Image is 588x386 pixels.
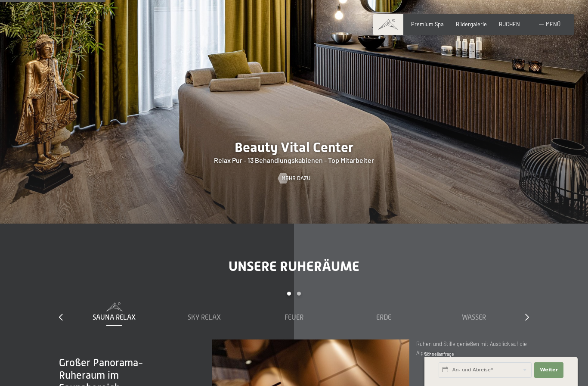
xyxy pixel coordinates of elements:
span: Schnellanfrage [424,352,454,357]
a: BUCHEN [499,21,520,28]
p: Ruhen und Stille genießen mit Ausblick auf die Alpen. [416,339,529,357]
span: Wasser [462,314,486,321]
a: Premium Spa [411,21,444,28]
a: Bildergalerie [456,21,487,28]
a: Mehr dazu [278,174,310,182]
button: Weiter [534,362,563,378]
span: Erde [376,314,391,321]
div: Carousel Pagination [69,292,519,302]
span: Sauna Relax [93,314,136,321]
span: Sky Relax [188,314,221,321]
span: Mehr dazu [282,174,310,182]
div: Carousel Page 1 (Current Slide) [287,292,291,296]
span: Unsere Ruheräume [229,258,359,274]
span: Menü [546,21,560,28]
span: Feuer [285,314,303,321]
div: Carousel Page 2 [297,292,301,296]
span: Weiter [540,367,558,374]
